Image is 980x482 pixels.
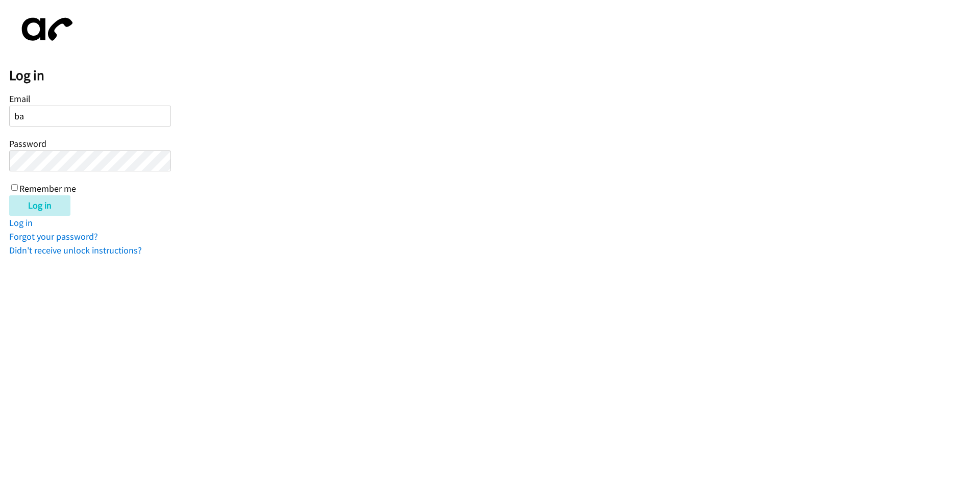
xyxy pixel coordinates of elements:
[9,195,70,216] input: Log in
[9,217,33,229] a: Log in
[9,93,31,105] label: Email
[19,183,76,194] label: Remember me
[9,244,142,256] a: Didn't receive unlock instructions?
[9,9,81,49] img: aphone-8a226864a2ddd6a5e75d1ebefc011f4aa8f32683c2d82f3fb0802fe031f96514.svg
[9,231,98,242] a: Forgot your password?
[9,138,46,149] label: Password
[9,67,980,84] h2: Log in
